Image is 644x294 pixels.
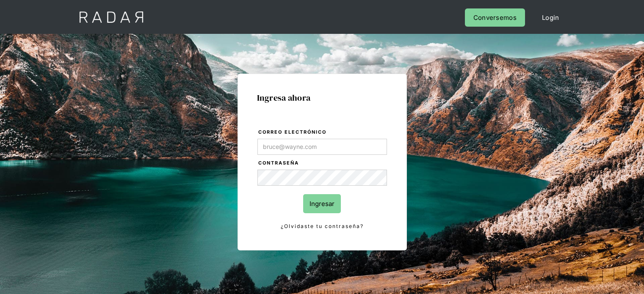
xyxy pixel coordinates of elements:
label: Correo electrónico [258,128,387,137]
input: Ingresar [303,194,341,213]
form: Login Form [257,128,387,231]
a: Conversemos [465,8,525,27]
label: Contraseña [258,159,387,168]
h1: Ingresa ahora [257,93,387,102]
a: Login [533,8,568,27]
a: ¿Olvidaste tu contraseña? [257,222,387,231]
input: bruce@wayne.com [257,139,387,155]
